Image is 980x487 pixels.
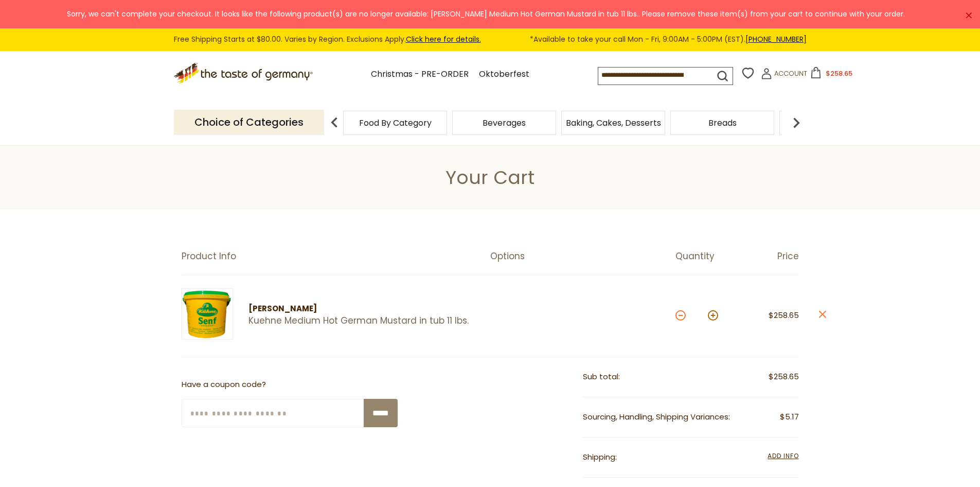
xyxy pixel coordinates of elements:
[248,303,472,315] div: [PERSON_NAME]
[479,68,529,81] a: Oktoberfest
[675,251,737,262] div: Quantity
[248,315,472,326] a: Kuehne Medium Hot German Mustard in tub 11 lbs.
[530,33,807,45] span: *Available to take your call Mon - Fri, 9:00AM - 5:00PM (EST).
[826,69,852,78] span: $258.65
[483,119,526,127] a: Beverages
[324,112,345,133] img: previous arrow
[737,251,799,262] div: Price
[768,451,798,460] span: Add Info
[182,251,490,262] div: Product Info
[490,251,675,262] div: Options
[32,166,948,189] h1: Your Cart
[182,288,233,340] img: Kuehne Medium Hot German Mustard in tub 11 lbs.
[583,411,730,422] span: Sourcing, Handling, Shipping Variances:
[359,119,432,127] a: Food By Category
[566,119,661,127] a: Baking, Cakes, Desserts
[583,371,620,382] span: Sub total:
[786,112,807,133] img: next arrow
[761,68,807,83] a: Account
[174,33,807,45] div: Free Shipping Starts at $80.00. Varies by Region. Exclusions Apply.
[583,451,617,462] span: Shipping:
[371,68,469,81] a: Christmas - PRE-ORDER
[769,371,799,383] span: $258.65
[966,12,972,19] a: ×
[769,310,799,321] span: $258.65
[774,69,807,78] span: Account
[809,67,853,82] button: $258.65
[8,8,964,20] div: Sorry, we can't complete your checkout. It looks like the following product(s) are no longer avai...
[745,34,807,44] a: [PHONE_NUMBER]
[182,378,398,391] p: Have a coupon code?
[708,119,737,127] a: Breads
[406,34,481,44] a: Click here for details.
[780,411,799,424] span: $5.17
[174,110,324,135] p: Choice of Categories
